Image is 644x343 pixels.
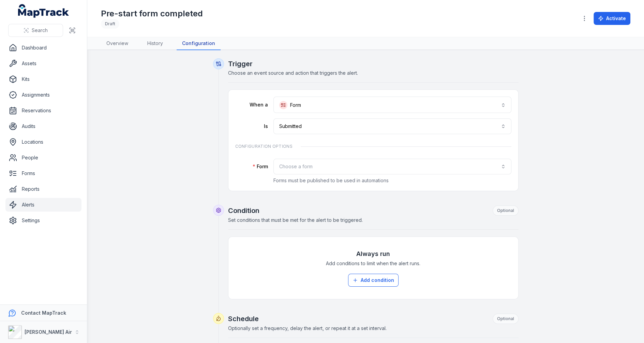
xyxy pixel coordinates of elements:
div: Optional [493,314,519,324]
button: Submitted [273,118,511,134]
a: Settings [5,214,81,227]
span: Set conditions that must be met for the alert to be triggered. [228,217,363,223]
p: Forms must be published to be used in automations [273,177,511,184]
strong: Contact MapTrack [21,310,66,316]
a: Locations [5,135,81,149]
a: Audits [5,119,81,133]
button: Add condition [348,274,399,287]
a: MapTrack [18,4,69,18]
button: Activate [594,12,630,25]
a: Alerts [5,198,81,212]
a: Reservations [5,104,81,117]
div: Configuration Options [235,140,511,153]
button: Search [8,24,63,37]
h2: Schedule [228,314,519,324]
div: Optional [493,205,519,216]
span: Choose an event source and action that triggers the alert. [228,70,358,76]
a: Configuration [177,37,221,50]
label: Form [235,163,268,170]
span: Search [32,27,48,34]
label: Is [235,123,268,130]
div: Draft [101,19,119,29]
h1: Pre-start form completed [101,8,203,19]
a: People [5,151,81,165]
button: Form [273,97,511,113]
a: Assets [5,57,81,70]
h2: Condition [228,205,519,216]
a: History [142,37,168,50]
span: Optionally set a frequency, delay the alert, or repeat it at a set interval. [228,325,387,331]
a: Forms [5,167,81,180]
span: Add conditions to limit when the alert runs. [326,260,420,267]
a: Dashboard [5,41,81,55]
a: Reports [5,182,81,196]
a: Assignments [5,88,81,102]
h3: Always run [356,249,390,259]
label: When a [235,101,268,108]
button: Choose a form [273,159,511,174]
a: Overview [101,37,134,50]
h2: Trigger [228,59,519,69]
strong: [PERSON_NAME] Air [25,329,72,335]
a: Kits [5,72,81,86]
